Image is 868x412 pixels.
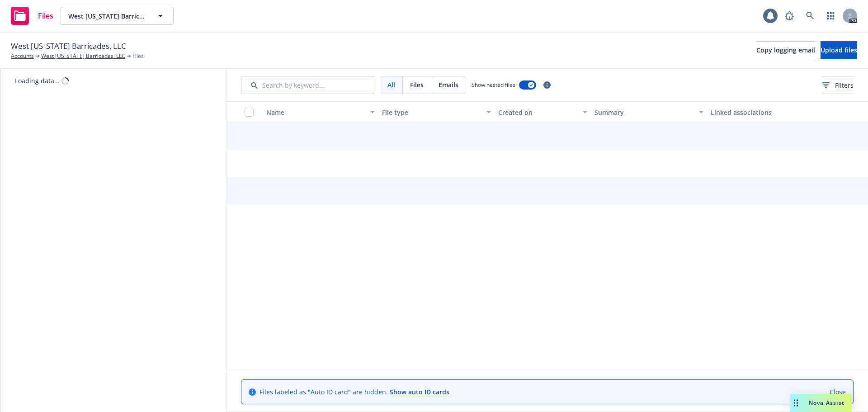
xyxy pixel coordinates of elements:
button: Created on [495,101,591,123]
span: Files [410,80,424,90]
span: West [US_STATE] Barricades, LLC [11,40,126,52]
a: Show auto ID cards [390,388,449,396]
div: Drag to move [790,394,802,412]
button: Name [263,101,378,123]
div: Loading data... [15,76,60,85]
input: Search by keyword... [241,76,374,94]
button: Nova Assist [790,394,852,412]
div: Summary [594,108,693,117]
a: Report a Bug [780,7,798,25]
input: Select all [245,108,254,117]
div: Linked associations [711,108,819,117]
span: Files [132,52,144,60]
span: Files [38,12,53,19]
button: File type [378,101,494,123]
span: All [387,80,395,90]
a: Close [830,387,846,397]
a: Accounts [11,52,34,60]
button: Upload files [821,41,857,59]
span: Emails [439,80,458,90]
span: Files labeled as "Auto ID card" are hidden. [259,387,449,397]
button: West [US_STATE] Barricades, LLC [61,7,174,25]
a: West [US_STATE] Barricades, LLC [41,52,125,60]
div: Name [266,108,365,117]
a: Switch app [822,7,840,25]
span: West [US_STATE] Barricades, LLC [68,11,146,21]
button: Copy logging email [756,41,815,59]
span: Copy logging email [756,46,815,54]
span: Upload files [821,46,857,54]
div: File type [382,108,481,117]
button: Summary [591,101,707,123]
span: Filters [822,81,854,90]
span: Show nested files [472,81,515,89]
span: Nova Assist [809,399,844,407]
button: Linked associations [707,101,823,123]
a: Search [801,7,819,25]
button: Filters [822,76,854,94]
span: Filters [835,81,854,90]
a: Files [7,3,57,28]
div: Created on [498,108,578,117]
